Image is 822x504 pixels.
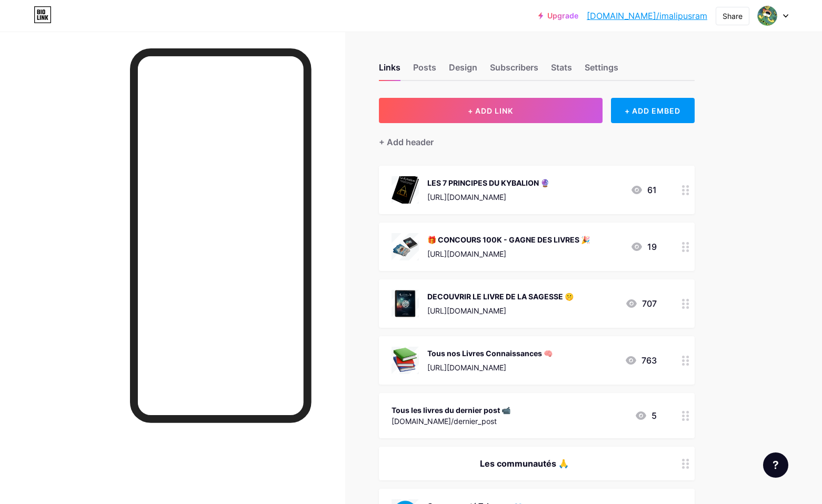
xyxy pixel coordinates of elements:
[625,354,657,367] div: 763
[379,98,603,123] button: + ADD LINK
[585,61,618,80] div: Settings
[392,347,419,374] img: Tous nos Livres Connaissances 🧠
[413,61,436,80] div: Posts
[392,176,419,204] img: LES 7 PRINCIPES DU KYBALION 🔮
[427,348,553,359] div: Tous nos Livres Connaissances 🧠
[392,233,419,260] img: 🎁 CONCOURS 100K - GAGNE DES LIVRES 🎉
[625,297,657,310] div: 707
[379,61,400,80] div: Links
[392,457,657,470] div: Les communautés 🙏
[427,191,549,203] div: [URL][DOMAIN_NAME]
[427,305,574,316] div: [URL][DOMAIN_NAME]
[635,409,657,422] div: 5
[392,290,419,317] img: DECOUVRIR LE LIVRE DE LA SAGESSE 🤫
[587,9,707,22] a: [DOMAIN_NAME]/imalipusram
[427,362,553,373] div: [URL][DOMAIN_NAME]
[392,405,510,416] div: Tous les livres du dernier post 📹
[427,248,590,259] div: [URL][DOMAIN_NAME]
[449,61,477,80] div: Design
[551,61,572,80] div: Stats
[611,98,695,123] div: + ADD EMBED
[468,106,513,115] span: + ADD LINK
[757,6,777,26] img: imalipusram
[538,12,578,20] a: Upgrade
[630,184,657,196] div: 61
[723,11,743,22] div: Share
[427,291,574,302] div: DECOUVRIR LE LIVRE DE LA SAGESSE 🤫
[490,61,538,80] div: Subscribers
[379,136,434,148] div: + Add header
[427,234,590,245] div: 🎁 CONCOURS 100K - GAGNE DES LIVRES 🎉
[392,416,510,427] div: [DOMAIN_NAME]/dernier_post
[427,177,549,188] div: LES 7 PRINCIPES DU KYBALION 🔮
[630,240,657,253] div: 19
